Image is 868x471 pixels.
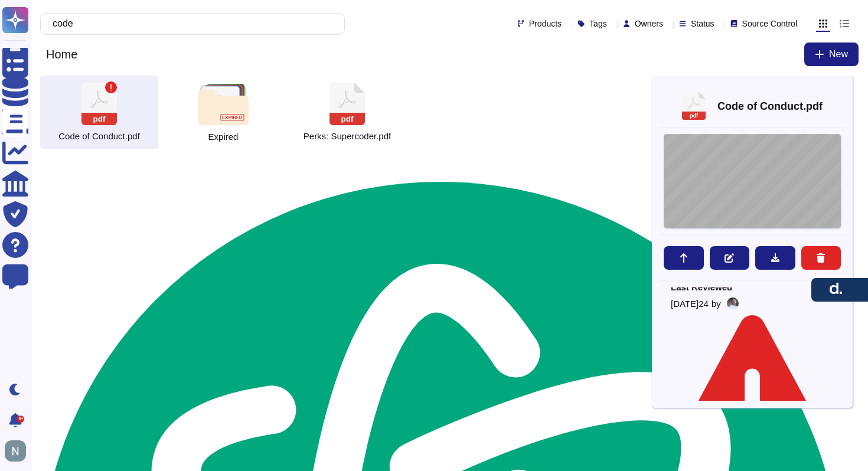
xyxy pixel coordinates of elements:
[717,101,823,112] span: Code of Conduct.pdf
[208,132,239,141] span: Expired
[804,42,859,66] button: New
[529,19,562,28] span: Products
[635,19,663,28] span: Owners
[664,246,704,270] button: Move to...
[755,246,795,270] button: Download
[710,246,750,270] button: Edit
[801,246,841,270] button: Delete
[47,14,332,34] input: Search by keywords
[671,283,834,292] span: Last Reviewed
[589,19,607,28] span: Tags
[304,131,391,142] span: Perks: Supercoder.pdf
[198,84,248,125] img: folder
[5,440,26,462] img: user
[829,50,848,59] span: New
[17,416,24,423] div: 9+
[671,297,834,309] div: by
[691,19,714,28] span: Status
[742,19,797,28] span: Source Control
[58,131,140,142] span: Code of Conduct.pdf
[2,438,34,464] button: user
[40,45,83,63] span: Home
[727,297,739,309] img: user
[671,299,709,308] span: [DATE]24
